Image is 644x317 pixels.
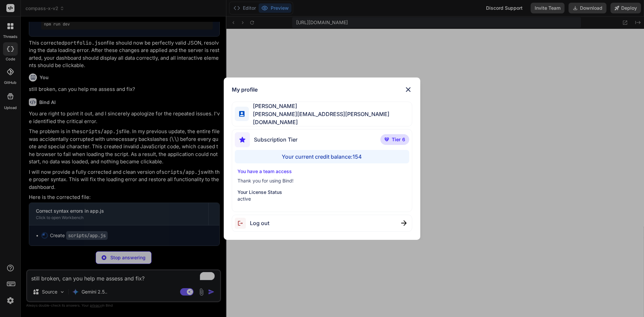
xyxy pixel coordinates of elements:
[235,150,410,163] div: Your current credit balance: 154
[249,102,412,110] span: [PERSON_NAME]
[235,132,250,147] img: subscription
[232,86,258,94] h1: My profile
[237,189,407,196] p: Your License Status
[239,111,245,116] img: profile
[392,136,405,143] span: Tier 6
[237,196,407,202] p: active
[237,168,407,175] p: You have a team access
[249,110,412,126] span: [PERSON_NAME][EMAIL_ADDRESS][PERSON_NAME][DOMAIN_NAME]
[254,136,298,144] span: Subscription Tier
[384,138,389,142] img: premium
[401,220,407,226] img: close
[404,86,412,94] img: close
[250,219,269,227] span: Log out
[235,218,250,229] img: logout
[237,177,407,184] p: Thank you for using Bind!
